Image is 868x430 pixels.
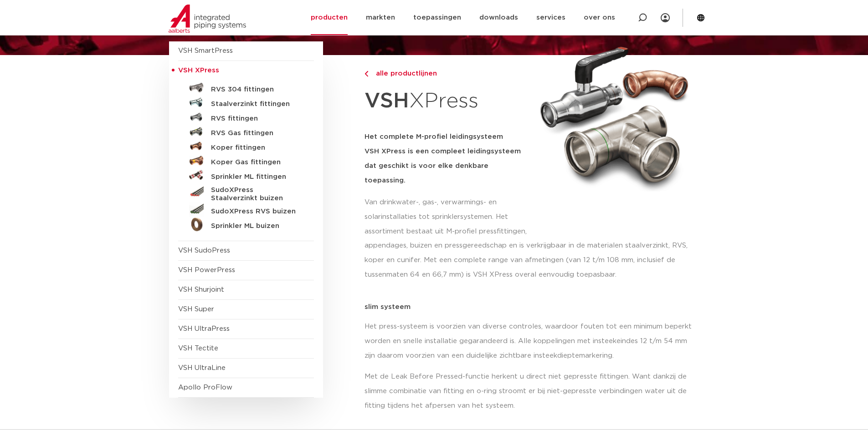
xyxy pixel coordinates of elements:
a: Apollo ProFlow [178,384,232,391]
a: VSH UltraLine [178,364,226,371]
a: RVS 304 fittingen [178,81,314,95]
a: Sprinkler ML fittingen [178,168,314,182]
img: chevron-right.svg [365,71,368,77]
h5: RVS fittingen [211,115,301,123]
p: Van drinkwater-, gas-, verwarmings- en solarinstallaties tot sprinklersystemen. Het assortiment b... [365,195,529,239]
p: Met de Leak Before Pressed-functie herkent u direct niet gepresste fittingen. Want dankzij de sli... [365,369,699,413]
a: Sprinkler ML buizen [178,217,314,232]
a: VSH SudoPress [178,247,230,254]
a: VSH Tectite [178,345,218,352]
a: Koper Gas fittingen [178,153,314,168]
p: Het press-systeem is voorzien van diverse controles, waardoor fouten tot een minimum beperkt word... [365,319,699,363]
strong: VSH [365,91,409,111]
a: RVS Gas fittingen [178,124,314,139]
p: slim systeem [365,304,699,310]
a: SudoXPress Staalverzinkt buizen [178,182,314,202]
a: Koper fittingen [178,139,314,153]
h5: Sprinkler ML buizen [211,222,301,230]
span: VSH XPress [178,67,219,74]
h5: RVS Gas fittingen [211,129,301,137]
a: VSH UltraPress [178,325,230,332]
a: VSH PowerPress [178,267,235,273]
a: alle productlijnen [365,68,529,79]
h5: Staalverzinkt fittingen [211,100,301,108]
h5: Het complete M-profiel leidingsysteem VSH XPress is een compleet leidingsysteem dat geschikt is v... [365,130,529,188]
a: SudoXPress RVS buizen [178,202,314,217]
h5: Koper fittingen [211,144,301,152]
h5: RVS 304 fittingen [211,86,301,94]
p: appendages, buizen en pressgereedschap en is verkrijgbaar in de materialen staalverzinkt, RVS, ko... [365,238,699,282]
span: alle productlijnen [370,70,437,77]
h5: Sprinkler ML fittingen [211,173,301,181]
a: VSH SmartPress [178,47,233,54]
h5: SudoXPress Staalverzinkt buizen [211,186,301,202]
h5: Koper Gas fittingen [211,158,301,167]
a: RVS fittingen [178,110,314,124]
h5: SudoXPress RVS buizen [211,207,301,216]
a: Staalverzinkt fittingen [178,95,314,110]
h1: XPress [365,84,529,119]
a: VSH Super [178,306,214,313]
a: VSH Shurjoint [178,286,224,293]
